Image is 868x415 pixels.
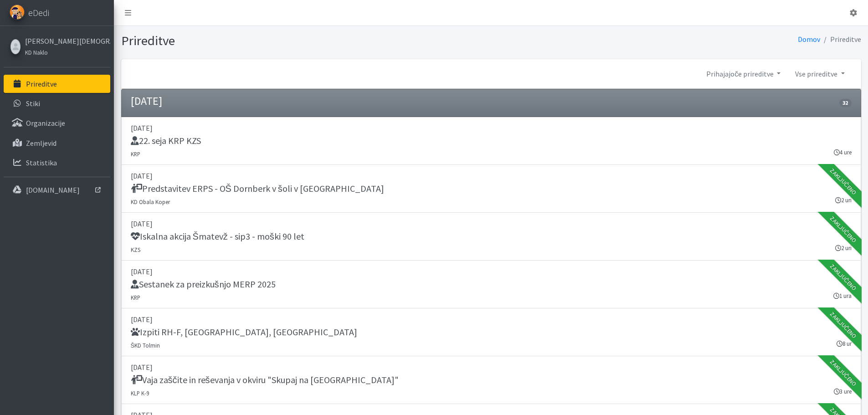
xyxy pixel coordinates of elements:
[4,94,110,113] a: Stiki
[131,374,399,385] h5: Vaja zaščite in reševanja v okviru "Skupaj na [GEOGRAPHIC_DATA]"
[28,6,49,20] span: eDedi
[131,183,384,194] h5: Predstavitev ERPS - OŠ Dornberk v šoli v [GEOGRAPHIC_DATA]
[131,389,149,397] small: KLP K-9
[131,266,852,277] p: [DATE]
[25,49,48,56] small: KD Naklo
[26,185,80,195] p: [DOMAIN_NAME]
[4,134,110,152] a: Zemljevid
[820,33,861,46] li: Prireditve
[131,135,201,146] h5: 22. seja KRP KZS
[121,261,861,308] a: [DATE] Sestanek za preizkušnjo MERP 2025 KRP 1 ura Zaključeno
[131,170,852,181] p: [DATE]
[699,65,788,83] a: Prihajajoče prireditve
[26,118,65,128] p: Organizacije
[131,294,140,301] small: KRP
[788,65,852,83] a: Vse prireditve
[131,342,160,349] small: ŠKD Tolmin
[131,362,852,373] p: [DATE]
[834,148,852,157] small: 4 ure
[4,181,110,199] a: [DOMAIN_NAME]
[26,138,56,148] p: Zemljevid
[121,308,861,356] a: [DATE] Izpiti RH-F, [GEOGRAPHIC_DATA], [GEOGRAPHIC_DATA] ŠKD Tolmin 8 ur Zaključeno
[10,5,25,20] img: eDedi
[26,158,57,167] p: Statistika
[131,314,852,325] p: [DATE]
[25,36,108,46] a: [PERSON_NAME][DEMOGRAPHIC_DATA]
[4,75,110,93] a: Prireditve
[131,246,140,253] small: KZS
[131,218,852,229] p: [DATE]
[26,99,40,108] p: Stiki
[798,35,820,44] a: Domov
[131,198,170,205] small: KD Obala Koper
[25,46,108,57] a: KD Naklo
[131,150,140,158] small: KRP
[26,79,57,88] p: Prireditve
[4,154,110,172] a: Statistika
[839,99,851,107] span: 32
[121,33,488,49] h1: Prireditve
[121,213,861,261] a: [DATE] Iskalna akcija Šmatevž - sip3 - moški 90 let KZS 2 uri Zaključeno
[121,356,861,404] a: [DATE] Vaja zaščite in reševanja v okviru "Skupaj na [GEOGRAPHIC_DATA]" KLP K-9 3 ure Zaključeno
[121,165,861,213] a: [DATE] Predstavitev ERPS - OŠ Dornberk v šoli v [GEOGRAPHIC_DATA] KD Obala Koper 2 uri Zaključeno
[121,117,861,165] a: [DATE] 22. seja KRP KZS KRP 4 ure
[131,123,852,133] p: [DATE]
[4,114,110,132] a: Organizacije
[131,279,276,290] h5: Sestanek za preizkušnjo MERP 2025
[131,95,162,108] h4: [DATE]
[131,327,357,338] h5: Izpiti RH-F, [GEOGRAPHIC_DATA], [GEOGRAPHIC_DATA]
[131,231,304,242] h5: Iskalna akcija Šmatevž - sip3 - moški 90 let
